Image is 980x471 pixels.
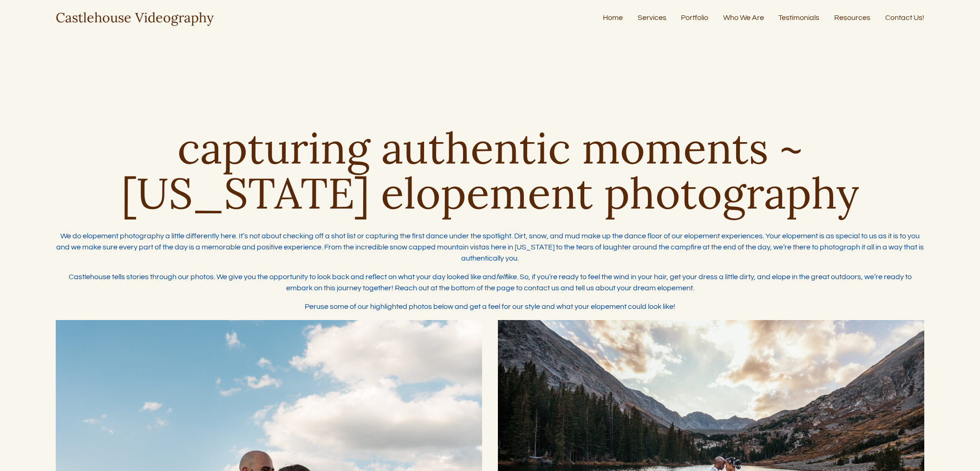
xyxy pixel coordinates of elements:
h1: capturing authentic moments ~ [US_STATE] elopement photography [56,125,924,216]
a: Resources [834,12,870,24]
a: Portfolio [681,12,708,24]
em: felt [496,273,506,281]
a: Castlehouse Videography [56,9,214,26]
p: Castlehouse tells stories through our photos. We give you the opportunity to look back and reflec... [56,271,924,294]
a: Contact Us! [885,12,924,24]
p: Peruse some of our highlighted photos below and get a feel for our style and what your elopement ... [56,301,924,312]
a: Who We Are [723,12,764,24]
a: Services [638,12,666,24]
h2: Castlehouse Elopement Photos [56,79,924,111]
a: Testimonials [778,12,819,24]
p: We do elopement photography a little differently here. It’s not about checking off a shot list or... [56,230,924,264]
a: Home [603,12,623,24]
